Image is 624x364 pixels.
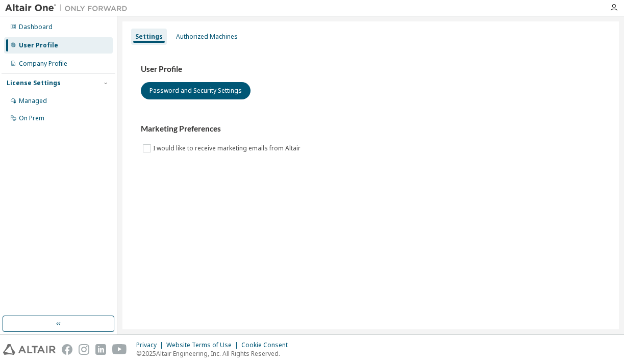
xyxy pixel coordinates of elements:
[19,97,47,105] div: Managed
[19,114,44,122] div: On Prem
[141,124,601,134] h3: Marketing Preferences
[62,344,72,355] img: facebook.svg
[241,341,294,349] div: Cookie Consent
[166,341,241,349] div: Website Terms of Use
[136,349,294,358] p: © 2025 Altair Engineering, Inc. All Rights Reserved.
[112,344,127,355] img: youtube.svg
[95,344,106,355] img: linkedin.svg
[5,3,133,13] img: Altair One
[136,341,166,349] div: Privacy
[141,82,251,99] button: Password and Security Settings
[141,64,601,74] h3: User Profile
[19,41,58,49] div: User Profile
[3,344,56,355] img: altair_logo.svg
[79,344,89,355] img: instagram.svg
[7,79,61,87] div: License Settings
[135,33,163,41] div: Settings
[176,33,238,41] div: Authorized Machines
[153,142,303,154] label: I would like to receive marketing emails from Altair
[19,60,67,68] div: Company Profile
[19,23,53,31] div: Dashboard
